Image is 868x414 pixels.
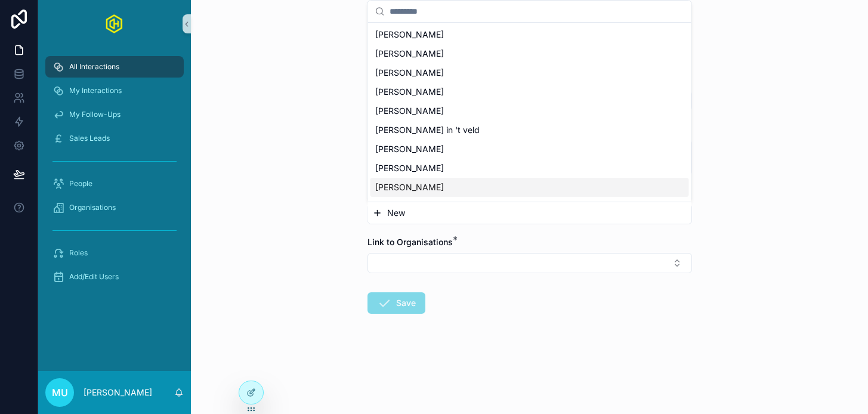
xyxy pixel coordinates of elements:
[45,266,184,288] a: Add/Edit Users
[375,181,444,193] span: [PERSON_NAME]
[69,179,92,189] span: People
[69,248,88,258] span: Roles
[375,48,444,60] span: [PERSON_NAME]
[45,80,184,101] a: My Interactions
[375,200,444,212] span: [PERSON_NAME]
[375,105,444,117] span: [PERSON_NAME]
[69,272,119,282] span: Add/Edit Users
[375,67,444,79] span: [PERSON_NAME]
[375,86,444,98] span: [PERSON_NAME]
[367,204,692,224] button: Select Button
[45,173,184,194] a: People
[45,242,184,264] a: Roles
[52,385,68,400] span: MU
[45,56,184,78] a: All Interactions
[38,48,191,303] div: scrollable content
[368,23,691,202] div: Suggestions
[69,86,122,95] span: My Interactions
[387,207,405,219] span: New
[375,29,444,41] span: [PERSON_NAME]
[375,124,480,136] span: [PERSON_NAME] in 't veld
[69,62,119,72] span: All Interactions
[69,134,110,143] span: Sales Leads
[373,207,687,219] button: New
[69,203,116,212] span: Organisations
[367,237,453,247] span: Link to Organisations
[106,14,123,33] img: App logo
[45,104,184,125] a: My Follow-Ups
[375,143,444,155] span: [PERSON_NAME]
[45,197,184,218] a: Organisations
[45,128,184,149] a: Sales Leads
[375,162,444,174] span: [PERSON_NAME]
[367,253,692,273] button: Select Button
[69,110,121,119] span: My Follow-Ups
[84,387,152,398] p: [PERSON_NAME]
